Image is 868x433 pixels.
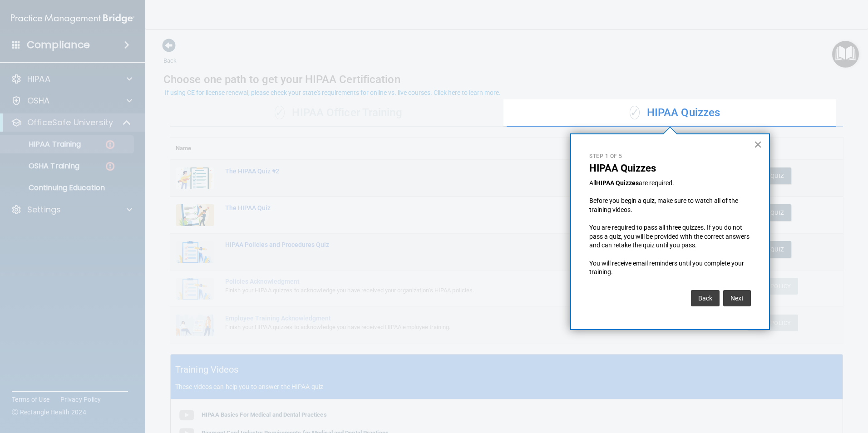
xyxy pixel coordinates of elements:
[589,162,751,174] p: HIPAA Quizzes
[589,259,751,277] p: You will receive email reminders until you complete your training.
[639,179,674,187] span: are required.
[507,99,843,127] div: HIPAA Quizzes
[589,153,751,160] p: Step 1 of 5
[754,137,762,152] button: Close
[723,290,751,306] button: Next
[630,106,640,119] span: ✓
[691,290,720,306] button: Back
[589,179,596,187] span: All
[589,223,751,250] p: You are required to pass all three quizzes. If you do not pass a quiz, you will be provided with ...
[596,179,639,187] strong: HIPAA Quizzes
[589,197,751,214] p: Before you begin a quiz, make sure to watch all of the training videos.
